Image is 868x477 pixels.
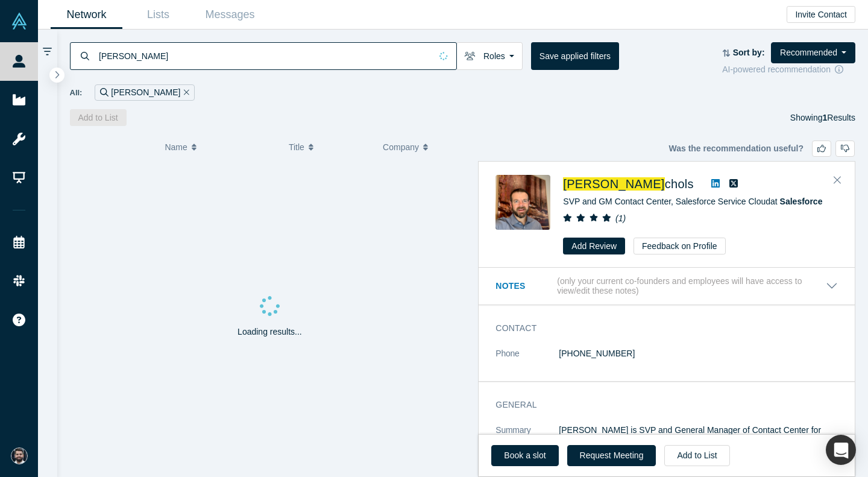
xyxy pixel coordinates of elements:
dt: Phone [495,347,559,373]
a: Messages [194,1,266,29]
button: Company [383,134,464,160]
button: Name [165,134,276,160]
button: Save applied filters [531,42,619,70]
a: Salesforce [780,197,823,206]
a: [PERSON_NAME]chols [563,177,694,191]
strong: 1 [823,113,828,122]
strong: Sort by: [733,48,765,57]
button: Request Meeting [567,445,656,466]
span: Results [823,113,855,122]
h3: Notes [495,280,555,292]
h3: Contact [495,322,821,335]
button: Recommended [771,42,855,63]
button: Remove Filter [180,86,189,100]
span: [PERSON_NAME] [563,177,664,191]
a: Network [51,1,122,29]
a: Book a slot [491,445,558,466]
button: Title [289,134,370,160]
i: ( 1 ) [615,213,626,223]
a: Lists [122,1,194,29]
button: Add to List [664,445,729,466]
h3: General [495,399,821,411]
img: Ryan Nichols's Profile Image [495,175,550,230]
span: All: [70,87,83,99]
button: Close [828,171,846,190]
span: SVP and GM Contact Center, Salesforce Service Cloud at [563,197,822,206]
span: Company [383,134,419,160]
p: (only your current co-founders and employees will have access to view/edit these notes) [557,276,826,297]
img: Alchemist Vault Logo [11,13,28,30]
button: Add Review [563,238,625,254]
span: Title [289,134,304,160]
button: Invite Contact [787,6,855,23]
span: chols [665,177,694,191]
a: [PHONE_NUMBER] [559,349,635,358]
button: Roles [456,42,523,70]
button: Notes (only your current co-founders and employees will have access to view/edit these notes) [495,276,838,297]
input: Search by name, title, company, summary, expertise, investment criteria or topics of focus [98,42,431,70]
div: AI-powered recommendation [722,63,855,76]
button: Add to List [70,109,127,126]
p: Loading results... [237,326,302,338]
div: Was the recommendation useful? [668,141,855,157]
div: Showing [790,109,855,126]
button: Feedback on Profile [634,238,726,254]
div: [PERSON_NAME] [95,84,195,101]
img: Rafi Wadan's Account [11,447,28,464]
span: Name [165,134,187,160]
